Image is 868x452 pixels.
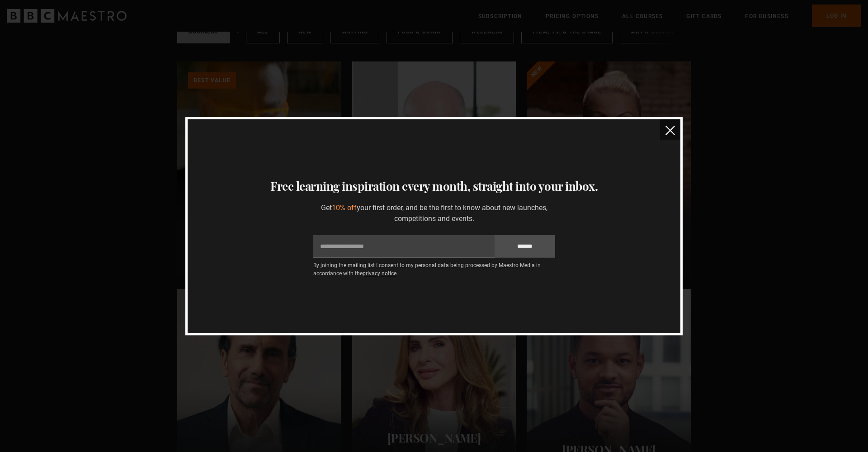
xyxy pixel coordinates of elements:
[313,202,555,224] p: Get your first order, and be the first to know about new launches, competitions and events.
[332,203,357,212] span: 10% off
[313,261,555,278] p: By joining the mailing list I consent to my personal data being processed by Maestro Media in acc...
[198,177,670,195] h3: Free learning inspiration every month, straight into your inbox.
[660,119,680,140] button: close
[363,270,396,277] a: privacy notice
